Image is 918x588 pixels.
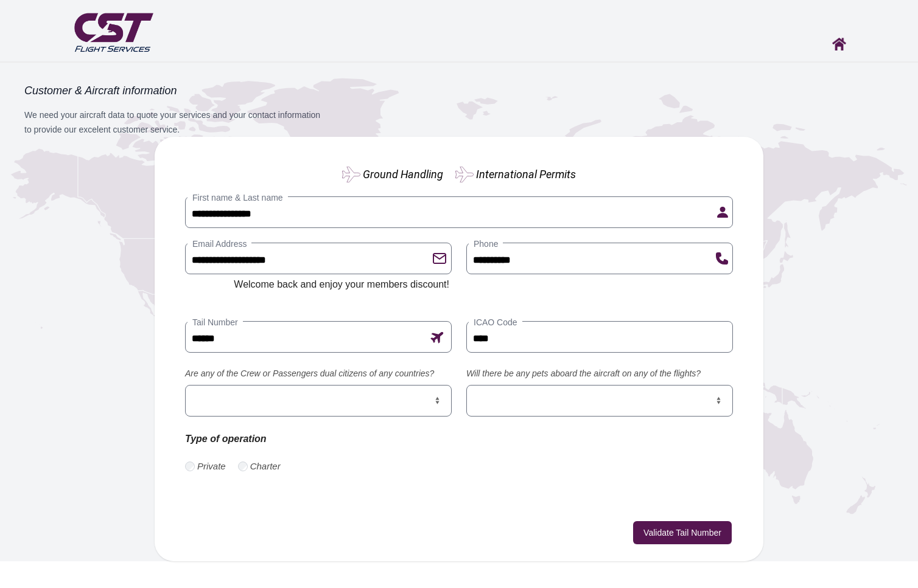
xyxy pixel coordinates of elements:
[71,8,156,55] img: CST Flight Services logo
[363,166,443,182] label: Ground Handling
[832,38,846,50] img: Home
[234,277,449,292] p: Welcome back and enjoy your members discount!
[185,431,452,447] p: Type of operation
[466,367,733,380] label: Will there be any pets aboard the aircraft on any of the flights?
[250,460,281,474] label: Charter
[187,192,288,204] label: First name & Last name
[187,316,243,328] label: Tail Number
[185,367,452,380] label: Are any of the Crew or Passengers dual citizens of any countries?
[633,521,732,544] button: Validate Tail Number
[187,238,251,250] label: Email Address
[197,460,226,474] label: Private
[469,238,503,250] label: Phone
[469,316,522,328] label: ICAO Code
[476,166,576,182] label: International Permits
